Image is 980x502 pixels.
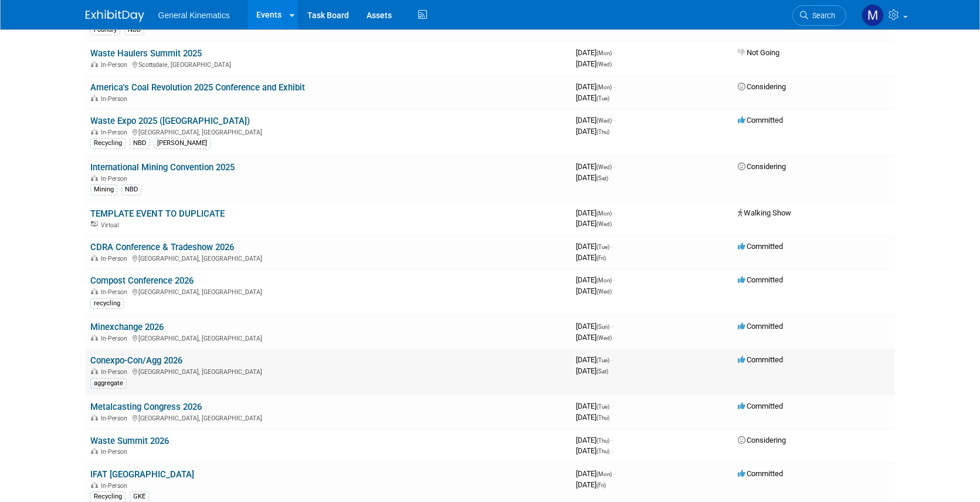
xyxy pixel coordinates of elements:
span: [DATE] [576,173,608,182]
span: In-Person [101,335,131,342]
a: Search [792,5,846,26]
span: [DATE] [576,275,615,284]
span: In-Person [101,255,131,262]
span: (Tue) [596,403,609,410]
img: In-Person Event [91,368,98,374]
span: [DATE] [576,446,609,455]
span: (Sun) [596,324,609,330]
span: (Thu) [596,415,609,421]
span: [DATE] [576,48,615,57]
span: Considering [738,436,786,444]
span: [DATE] [576,59,612,68]
span: In-Person [101,482,131,490]
div: [PERSON_NAME] [154,138,211,149]
img: In-Person Event [91,129,98,134]
div: NBD [121,184,141,195]
div: Mining [90,184,117,195]
span: Walking Show [738,208,791,217]
span: (Wed) [596,335,612,341]
span: (Tue) [596,244,609,250]
span: - [611,402,613,410]
a: CDRA Conference & Tradeshow 2026 [90,242,234,252]
span: Committed [738,322,783,331]
span: (Mon) [596,277,612,284]
img: Matthew Mangoni [862,4,884,26]
div: [GEOGRAPHIC_DATA], [GEOGRAPHIC_DATA] [90,333,567,342]
div: aggregate [90,378,127,389]
span: [DATE] [576,333,612,342]
span: - [611,436,613,444]
span: (Thu) [596,129,609,135]
div: [GEOGRAPHIC_DATA], [GEOGRAPHIC_DATA] [90,413,567,422]
div: [GEOGRAPHIC_DATA], [GEOGRAPHIC_DATA] [90,287,567,296]
span: - [613,162,615,171]
span: In-Person [101,288,131,296]
span: - [613,275,615,284]
span: [DATE] [576,322,613,331]
span: [DATE] [576,82,615,91]
span: (Sat) [596,368,608,375]
span: Committed [738,469,783,478]
span: [DATE] [576,219,612,228]
a: Metalcasting Congress 2026 [90,402,202,412]
a: Waste Summit 2026 [90,436,169,446]
div: [GEOGRAPHIC_DATA], [GEOGRAPHIC_DATA] [90,253,567,262]
span: In-Person [101,61,131,69]
span: [DATE] [576,402,613,410]
div: GKE [130,491,149,502]
img: Virtual Event [91,221,98,227]
span: In-Person [101,95,131,103]
span: Committed [738,402,783,410]
span: [DATE] [576,366,608,375]
a: Compost Conference 2026 [90,275,194,286]
span: (Fri) [596,482,606,488]
span: - [611,322,613,331]
div: [GEOGRAPHIC_DATA], [GEOGRAPHIC_DATA] [90,366,567,376]
span: (Tue) [596,95,609,102]
span: (Wed) [596,164,612,170]
span: [DATE] [576,355,613,364]
div: Recycling [90,491,126,502]
span: (Thu) [596,437,609,444]
span: [DATE] [576,253,606,262]
span: - [613,208,615,217]
span: Virtual [101,221,122,229]
span: (Mon) [596,50,612,56]
a: Minexchange 2026 [90,322,164,332]
span: [DATE] [576,242,613,251]
img: In-Person Event [91,175,98,181]
span: [DATE] [576,413,609,422]
img: In-Person Event [91,255,98,261]
span: Considering [738,82,786,91]
img: In-Person Event [91,415,98,420]
span: - [613,82,615,91]
div: Foundry [90,25,120,35]
span: General Kinematics [158,11,230,20]
span: [DATE] [576,469,615,478]
span: - [613,469,615,478]
span: (Fri) [596,255,606,261]
span: In-Person [101,175,131,183]
img: In-Person Event [91,95,98,101]
img: In-Person Event [91,288,98,294]
img: In-Person Event [91,335,98,341]
span: [DATE] [576,480,606,489]
div: [GEOGRAPHIC_DATA], [GEOGRAPHIC_DATA] [90,127,567,136]
a: International Mining Convention 2025 [90,162,235,173]
span: [DATE] [576,287,612,295]
span: Considering [738,162,786,171]
img: In-Person Event [91,448,98,454]
div: Scottsdale, [GEOGRAPHIC_DATA] [90,59,567,69]
span: (Wed) [596,288,612,295]
img: In-Person Event [91,61,98,67]
span: Search [808,11,835,20]
span: - [611,355,613,364]
span: [DATE] [576,208,615,217]
div: Recycling [90,138,126,149]
a: America's Coal Revolution 2025 Conference and Exhibit [90,82,305,93]
a: Waste Expo 2025 ([GEOGRAPHIC_DATA]) [90,116,250,126]
span: (Wed) [596,117,612,124]
div: NBD [124,25,144,35]
span: [DATE] [576,116,615,124]
img: ExhibitDay [86,10,144,22]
